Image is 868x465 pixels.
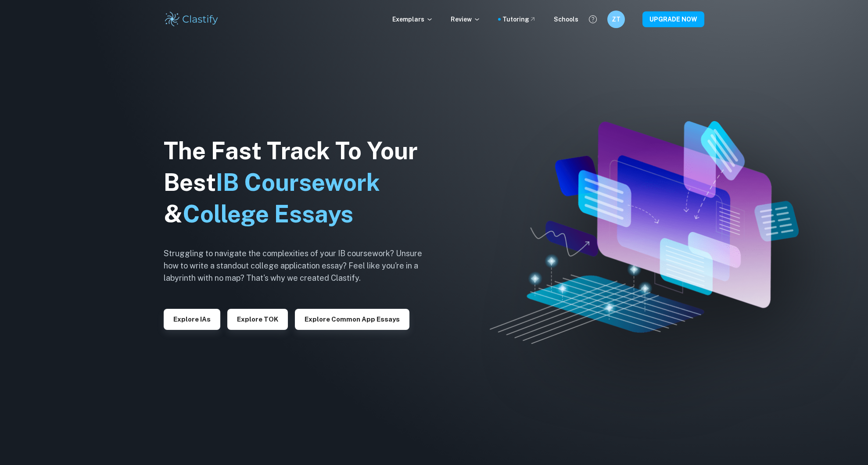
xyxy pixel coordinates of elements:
[164,11,219,28] img: Clastify logo
[392,14,433,24] p: Exemplars
[164,309,220,330] button: Explore IAs
[585,12,600,27] button: Help and Feedback
[451,14,481,24] p: Review
[216,168,380,196] span: IB Coursework
[164,135,436,230] h1: The Fast Track To Your Best &
[490,121,799,344] img: Clastify hero
[607,11,625,28] button: ZT
[164,315,220,323] a: Explore IAs
[295,309,409,330] button: Explore Common App essays
[554,14,578,24] a: Schools
[227,315,288,323] a: Explore TOK
[295,315,409,323] a: Explore Common App essays
[642,11,704,27] button: UPGRADE NOW
[164,247,436,284] h6: Struggling to navigate the complexities of your IB coursework? Unsure how to write a standout col...
[183,200,353,228] span: College Essays
[611,14,621,24] h6: ZT
[227,309,288,330] button: Explore TOK
[502,14,536,24] a: Tutoring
